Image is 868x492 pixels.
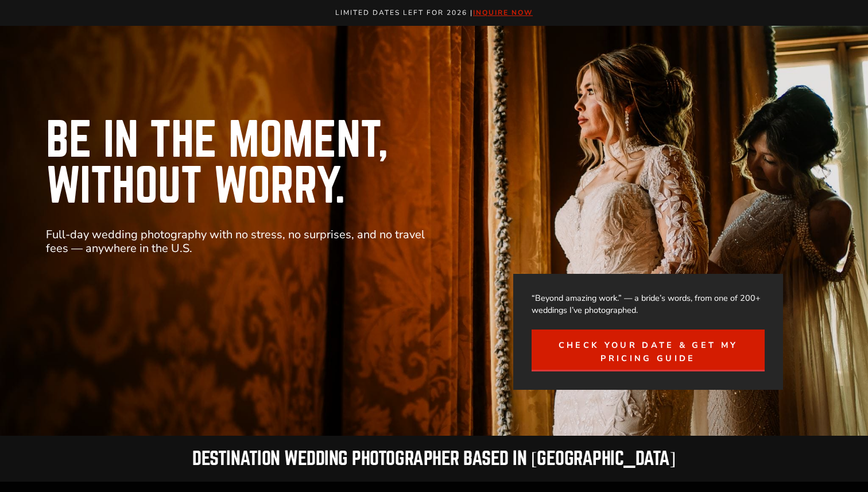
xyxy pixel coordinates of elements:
[46,228,448,255] p: Full-day wedding photography with no stress, no surprises, and no travel fees — anywhere in the U.S.
[13,7,856,19] p: Limited Dates LEft for 2026 |
[545,339,751,365] span: Check Your Date & Get My Pricing Guide
[46,118,534,210] h1: Be in the Moment, Without Worry.
[13,450,856,468] h2: Destination Wedding Photographer based in [GEOGRAPHIC_DATA]
[532,330,765,371] a: Check Your Date & Get My Pricing Guide
[532,292,765,316] p: “Beyond amazing work.” — a bride’s words, from one of 200+ weddings I’ve photographed.
[473,8,533,17] a: inquire now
